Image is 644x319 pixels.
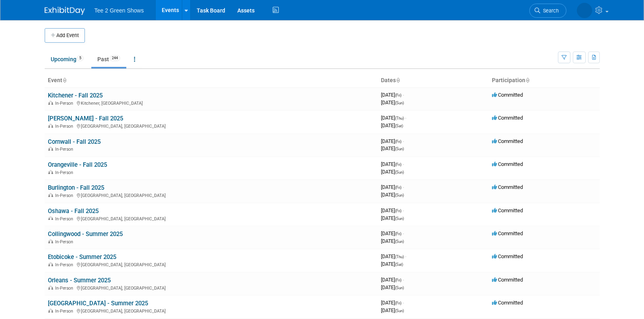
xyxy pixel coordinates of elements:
[48,122,374,129] div: [GEOGRAPHIC_DATA], [GEOGRAPHIC_DATA]
[381,230,404,236] span: [DATE]
[48,101,53,105] img: In-Person Event
[492,92,523,98] span: Committed
[403,277,404,283] span: -
[395,255,404,259] span: (Thu)
[381,184,404,190] span: [DATE]
[48,192,374,198] div: [GEOGRAPHIC_DATA], [GEOGRAPHIC_DATA]
[48,184,104,191] a: Burlington - Fall 2025
[48,230,123,238] a: Collingwood - Summer 2025
[55,239,76,244] span: In-Person
[48,161,107,168] a: Orangeville - Fall 2025
[55,286,76,291] span: In-Person
[395,278,401,282] span: (Fri)
[395,239,404,244] span: (Sun)
[492,207,523,213] span: Committed
[395,286,404,290] span: (Sun)
[381,122,403,128] span: [DATE]
[55,262,76,267] span: In-Person
[55,216,76,222] span: In-Person
[492,138,523,144] span: Committed
[492,184,523,190] span: Committed
[492,277,523,283] span: Committed
[381,277,404,283] span: [DATE]
[395,301,401,305] span: (Fri)
[48,300,148,307] a: [GEOGRAPHIC_DATA] - Summer 2025
[381,261,403,267] span: [DATE]
[381,307,404,313] span: [DATE]
[55,147,76,152] span: In-Person
[489,74,600,87] th: Participation
[395,232,401,236] span: (Fri)
[577,3,592,18] img: Robert Fell
[403,161,404,167] span: -
[48,216,53,220] img: In-Person Event
[381,138,404,144] span: [DATE]
[48,215,374,222] div: [GEOGRAPHIC_DATA], [GEOGRAPHIC_DATA]
[525,77,529,83] a: Sort by Participation Type
[48,99,374,106] div: Kitchener, [GEOGRAPHIC_DATA]
[45,52,90,67] a: Upcoming5
[48,307,374,314] div: [GEOGRAPHIC_DATA], [GEOGRAPHIC_DATA]
[48,92,103,99] a: Kitchener - Fall 2025
[405,253,406,259] span: -
[395,309,404,313] span: (Sun)
[48,253,116,261] a: Etobicoke - Summer 2025
[48,124,53,128] img: In-Person Event
[45,7,85,15] img: ExhibitDay
[403,138,404,144] span: -
[395,216,404,221] span: (Sun)
[395,116,404,120] span: (Thu)
[395,185,401,190] span: (Fri)
[55,101,76,106] span: In-Person
[395,124,403,128] span: (Sat)
[48,170,53,174] img: In-Person Event
[403,184,404,190] span: -
[395,147,404,151] span: (Sun)
[381,161,404,167] span: [DATE]
[529,4,566,18] a: Search
[48,286,53,290] img: In-Person Event
[48,115,123,122] a: [PERSON_NAME] - Fall 2025
[492,253,523,259] span: Committed
[48,262,53,266] img: In-Person Event
[48,193,53,197] img: In-Person Event
[55,124,76,129] span: In-Person
[381,253,406,259] span: [DATE]
[395,170,404,174] span: (Sun)
[48,261,374,267] div: [GEOGRAPHIC_DATA], [GEOGRAPHIC_DATA]
[381,115,406,121] span: [DATE]
[395,139,401,144] span: (Fri)
[492,161,523,167] span: Committed
[48,207,99,215] a: Oshawa - Fall 2025
[395,193,404,197] span: (Sun)
[395,209,401,213] span: (Fri)
[48,277,111,284] a: Orleans - Summer 2025
[381,284,404,290] span: [DATE]
[381,145,404,151] span: [DATE]
[395,262,403,267] span: (Sat)
[381,192,404,198] span: [DATE]
[55,170,76,175] span: In-Person
[91,52,126,67] a: Past244
[381,238,404,244] span: [DATE]
[381,215,404,221] span: [DATE]
[62,77,66,83] a: Sort by Event Name
[45,28,85,43] button: Add Event
[405,115,406,121] span: -
[403,92,404,98] span: -
[492,230,523,236] span: Committed
[403,300,404,306] span: -
[395,162,401,167] span: (Fri)
[48,147,53,151] img: In-Person Event
[381,92,404,98] span: [DATE]
[55,193,76,198] span: In-Person
[395,101,404,105] span: (Sun)
[381,169,404,175] span: [DATE]
[381,300,404,306] span: [DATE]
[540,8,559,14] span: Search
[381,99,404,106] span: [DATE]
[396,77,400,83] a: Sort by Start Date
[109,55,120,61] span: 244
[403,207,404,213] span: -
[378,74,489,87] th: Dates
